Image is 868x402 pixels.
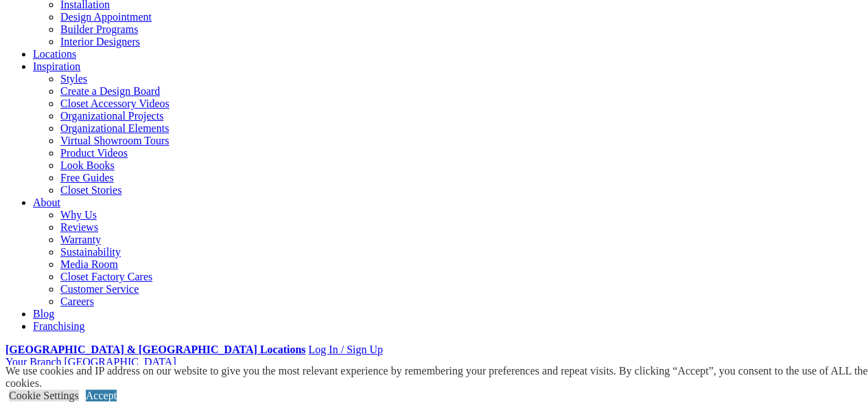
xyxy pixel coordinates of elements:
a: Sustainability [60,246,121,258]
a: Design Appointment [60,11,152,23]
a: Your Branch [GEOGRAPHIC_DATA] [5,356,176,368]
a: Media Room [60,258,118,270]
a: Styles [60,73,87,85]
a: Inspiration [33,60,80,72]
a: Warranty [60,234,101,245]
a: Why Us [60,209,97,221]
a: Reviews [60,221,98,233]
a: Locations [33,48,76,60]
a: Organizational Elements [60,122,169,134]
a: Log In / Sign Up [308,344,382,355]
a: Closet Factory Cares [60,271,152,282]
a: Virtual Showroom Tours [60,135,169,146]
a: About [33,197,60,208]
a: Franchising [33,320,85,332]
a: [GEOGRAPHIC_DATA] & [GEOGRAPHIC_DATA] Locations [5,344,305,355]
a: Accept [86,390,117,401]
a: Organizational Projects [60,110,163,122]
a: Closet Accessory Videos [60,98,169,109]
a: Customer Service [60,283,139,295]
span: Your Branch [5,356,61,368]
div: We use cookies and IP address on our website to give you the most relevant experience by remember... [5,365,868,390]
a: Look Books [60,159,115,171]
a: Cookie Settings [9,390,79,401]
a: Create a Design Board [60,85,160,97]
span: [GEOGRAPHIC_DATA] [64,356,176,368]
a: Product Videos [60,147,128,159]
a: Free Guides [60,172,114,183]
a: Careers [60,295,94,307]
a: Interior Designers [60,36,140,47]
a: Builder Programs [60,23,138,35]
a: Closet Stories [60,184,121,196]
a: Blog [33,308,54,320]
